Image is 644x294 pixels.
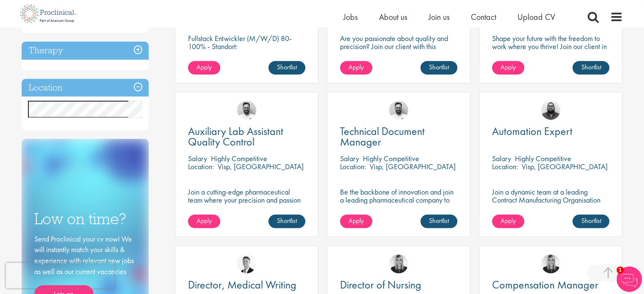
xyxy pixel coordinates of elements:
[340,61,372,74] a: Apply
[492,126,609,137] a: Automation Expert
[340,214,372,228] a: Apply
[188,126,305,147] a: Auxiliary Lab Assistant Quality Control
[379,11,407,22] a: About us
[522,162,608,171] p: Visp, [GEOGRAPHIC_DATA]
[389,254,408,273] img: Janelle Jones
[492,61,524,74] a: Apply
[188,34,305,74] p: Fullstack Entwickler (M/W/D) 80-100% - Standort: [GEOGRAPHIC_DATA], [GEOGRAPHIC_DATA] - Arbeitsze...
[340,124,425,149] span: Technical Document Manager
[188,124,283,149] span: Auxiliary Lab Assistant Quality Control
[492,34,609,58] p: Shape your future with the freedom to work where you thrive! Join our client in this fully remote...
[492,214,524,228] a: Apply
[420,61,457,74] a: Shortlist
[237,101,256,120] img: Emile De Beer
[188,154,207,163] span: Salary
[420,214,457,228] a: Shortlist
[188,188,305,220] p: Join a cutting-edge pharmaceutical team where your precision and passion for quality will help sh...
[211,154,267,163] p: Highly Competitive
[268,61,305,74] a: Shortlist
[572,61,609,74] a: Shortlist
[340,278,421,292] span: Director of Nursing
[363,154,419,163] p: Highly Competitive
[428,11,450,22] a: Join us
[340,280,457,290] a: Director of Nursing
[34,211,136,227] h3: Low on time?
[237,254,256,273] img: George Watson
[515,154,571,163] p: Highly Competitive
[340,126,457,147] a: Technical Document Manager
[500,63,516,71] span: Apply
[616,267,642,292] img: Chatbot
[340,162,366,171] span: Location:
[541,101,560,120] img: Ashley Bennett
[6,263,114,288] iframe: reCAPTCHA
[340,154,359,163] span: Salary
[196,63,212,71] span: Apply
[348,63,364,71] span: Apply
[389,101,408,120] img: Emile De Beer
[492,280,609,290] a: Compensation Manager
[188,162,214,171] span: Location:
[268,214,305,228] a: Shortlist
[196,216,212,225] span: Apply
[22,79,149,97] h3: Location
[188,214,220,228] a: Apply
[492,188,609,228] p: Join a dynamic team at a leading Contract Manufacturing Organisation (CMO) and contribute to grou...
[340,34,457,66] p: Are you passionate about quality and precision? Join our client with this engineering role and he...
[572,214,609,228] a: Shortlist
[517,11,555,22] a: Upload CV
[492,278,598,292] span: Compensation Manager
[343,11,358,22] a: Jobs
[218,162,304,171] p: Visp, [GEOGRAPHIC_DATA]
[340,188,457,220] p: Be the backbone of innovation and join a leading pharmaceutical company to help keep life-changin...
[616,267,624,274] span: 1
[500,216,516,225] span: Apply
[492,162,518,171] span: Location:
[471,11,496,22] a: Contact
[22,41,149,60] h3: Therapy
[188,61,220,74] a: Apply
[492,154,511,163] span: Salary
[188,280,305,290] a: Director, Medical Writing
[492,124,572,138] span: Automation Expert
[541,254,560,273] img: Janelle Jones
[188,278,296,292] span: Director, Medical Writing
[370,162,456,171] p: Visp, [GEOGRAPHIC_DATA]
[348,216,364,225] span: Apply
